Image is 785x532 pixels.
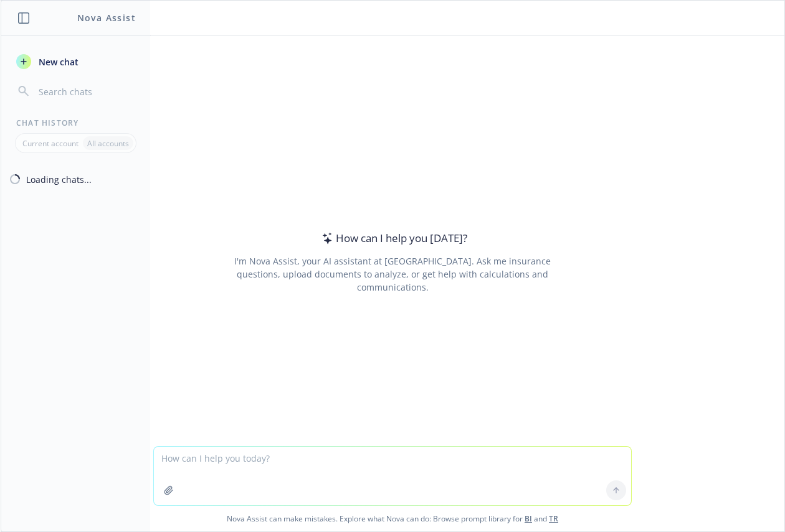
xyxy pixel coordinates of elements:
h1: Nova Assist [77,11,136,24]
div: How can I help you [DATE]? [318,230,467,246]
button: New chat [11,50,140,73]
span: Nova Assist can make mistakes. Explore what Nova can do: Browse prompt library for and [6,506,779,531]
button: Loading chats... [1,168,150,190]
input: Search chats [36,83,135,100]
a: TR [549,513,558,524]
div: Chat History [1,118,150,128]
span: New chat [36,55,78,68]
p: All accounts [87,138,129,149]
p: Current account [22,138,78,149]
div: I'm Nova Assist, your AI assistant at [GEOGRAPHIC_DATA]. Ask me insurance questions, upload docum... [217,254,568,294]
a: BI [525,513,532,524]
